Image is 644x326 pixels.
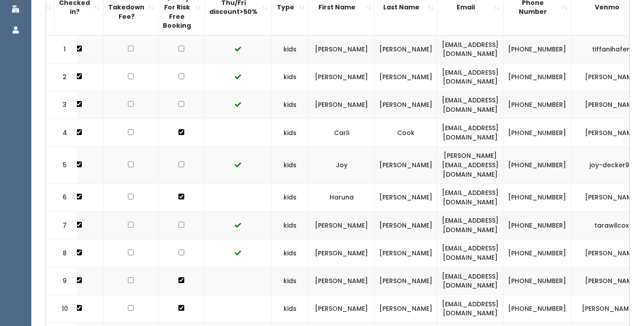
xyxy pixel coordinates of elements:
td: [EMAIL_ADDRESS][DOMAIN_NAME] [437,212,504,239]
td: [PHONE_NUMBER] [504,239,571,267]
td: [EMAIL_ADDRESS][DOMAIN_NAME] [437,267,504,295]
td: [PHONE_NUMBER] [504,267,571,295]
td: [PHONE_NUMBER] [504,184,571,212]
td: [EMAIL_ADDRESS][DOMAIN_NAME] [437,35,504,64]
td: [PERSON_NAME] [375,295,437,322]
td: kids [271,239,309,267]
td: [PHONE_NUMBER] [504,147,571,184]
td: [PERSON_NAME] [309,91,375,119]
td: [EMAIL_ADDRESS][DOMAIN_NAME] [437,91,504,119]
td: [PERSON_NAME] [375,239,437,267]
td: [PERSON_NAME] [309,35,375,64]
td: [PERSON_NAME][EMAIL_ADDRESS][DOMAIN_NAME] [437,147,504,184]
td: 4 [46,119,77,147]
td: 2 [46,63,77,91]
td: [PERSON_NAME] [309,239,375,267]
td: [PERSON_NAME] [375,267,437,295]
td: kids [271,267,309,295]
td: kids [271,35,309,64]
td: kids [271,147,309,184]
td: [PERSON_NAME] [375,35,437,64]
td: kids [271,119,309,147]
td: 3 [46,91,77,119]
td: 9 [46,267,77,295]
td: [PHONE_NUMBER] [504,295,571,322]
td: [PERSON_NAME] [375,184,437,212]
td: [PHONE_NUMBER] [504,212,571,239]
td: [PHONE_NUMBER] [504,35,571,64]
td: [EMAIL_ADDRESS][DOMAIN_NAME] [437,119,504,147]
td: 10 [46,295,77,322]
td: [PHONE_NUMBER] [504,91,571,119]
td: kids [271,91,309,119]
td: [EMAIL_ADDRESS][DOMAIN_NAME] [437,295,504,322]
td: kids [271,295,309,322]
td: [PERSON_NAME] [375,63,437,91]
td: [PERSON_NAME] [375,91,437,119]
td: [PERSON_NAME] [309,267,375,295]
td: [PERSON_NAME] [309,295,375,322]
td: [PERSON_NAME] [375,147,437,184]
td: [EMAIL_ADDRESS][DOMAIN_NAME] [437,239,504,267]
td: kids [271,184,309,212]
td: kids [271,63,309,91]
td: kids [271,212,309,239]
td: Carli [309,119,375,147]
td: 5 [46,147,77,184]
td: [PHONE_NUMBER] [504,63,571,91]
td: Haruna [309,184,375,212]
td: 7 [46,212,77,239]
td: [EMAIL_ADDRESS][DOMAIN_NAME] [437,184,504,212]
td: [PERSON_NAME] [375,212,437,239]
td: [EMAIL_ADDRESS][DOMAIN_NAME] [437,63,504,91]
td: 6 [46,184,77,212]
td: Cook [375,119,437,147]
td: [PERSON_NAME] [309,212,375,239]
td: 8 [46,239,77,267]
td: [PHONE_NUMBER] [504,119,571,147]
td: 1 [46,35,77,64]
td: [PERSON_NAME] [309,63,375,91]
td: Joy [309,147,375,184]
